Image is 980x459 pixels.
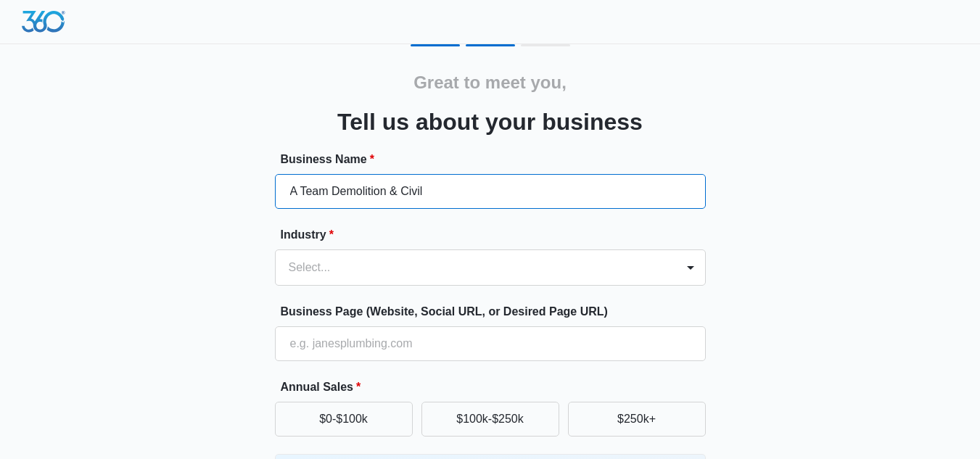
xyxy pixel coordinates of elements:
[281,379,712,396] label: Annual Sales
[281,303,712,321] label: Business Page (Website, Social URL, or Desired Page URL)
[421,402,559,437] button: $100k-$250k
[413,70,567,96] h2: Great to meet you,
[568,402,706,437] button: $250k+
[275,174,706,209] input: e.g. Jane's Plumbing
[275,326,706,361] input: e.g. janesplumbing.com
[337,104,643,139] h3: Tell us about your business
[275,402,413,437] button: $0-$100k
[281,226,712,244] label: Industry
[281,151,712,168] label: Business Name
